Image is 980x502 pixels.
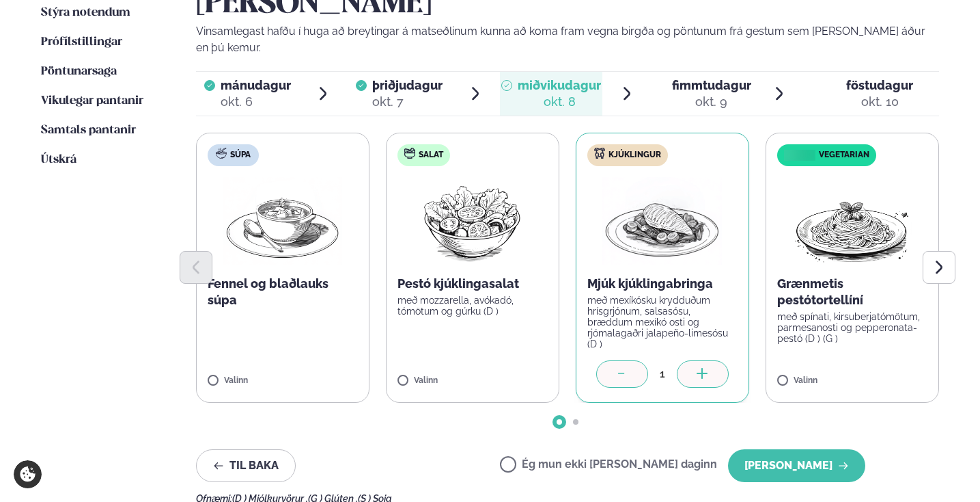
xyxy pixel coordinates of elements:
[41,7,130,18] span: Stýra notendum
[180,251,212,284] button: Previous slide
[372,94,443,110] div: okt. 7
[819,150,869,161] span: Vegetarian
[223,177,343,265] img: Soup.png
[602,177,723,265] img: Chicken-breast.png
[846,78,913,92] span: föstudagur
[923,251,955,284] button: Next slide
[412,177,533,265] img: Salad.png
[41,36,122,48] span: Prófílstillingar
[397,295,548,317] p: með mozzarella, avókadó, tómötum og gúrku (D )
[14,460,42,488] a: Cookie settings
[608,150,661,161] span: Kjúklingur
[587,295,738,349] p: með mexíkósku krydduðum hrísgrjónum, salsasósu, bræddum mexíkó osti og rjómalagaðri jalapeño-lime...
[672,78,751,92] span: fimmtudagur
[672,94,751,110] div: okt. 9
[404,148,415,159] img: salad.svg
[230,150,251,161] span: Súpa
[208,276,358,308] p: Fennel og blaðlauks súpa
[777,311,927,344] p: með spínati, kirsuberjatómötum, parmesanosti og pepperonata-pestó (D ) (G )
[41,122,136,139] a: Samtals pantanir
[41,66,117,77] span: Pöntunarsaga
[792,177,912,265] img: Spagetti.png
[196,449,296,482] button: Til baka
[777,276,927,308] p: Grænmetis pestótortellíní
[196,23,940,56] p: Vinsamlegast hafðu í huga að breytingar á matseðlinum kunna að koma fram vegna birgða og pöntunum...
[41,64,117,80] a: Pöntunarsaga
[518,78,601,92] span: miðvikudagur
[573,419,578,425] span: Go to slide 2
[648,366,677,382] div: 1
[518,94,601,110] div: okt. 8
[41,152,76,168] a: Útskrá
[41,124,136,136] span: Samtals pantanir
[728,449,865,482] button: [PERSON_NAME]
[41,95,143,107] span: Vikulegar pantanir
[594,148,605,159] img: chicken.svg
[221,78,291,92] span: mánudagur
[216,148,227,159] img: soup.svg
[41,93,143,109] a: Vikulegar pantanir
[41,5,130,21] a: Stýra notendum
[221,94,291,110] div: okt. 6
[781,148,818,161] img: icon
[419,150,443,161] span: Salat
[41,34,122,51] a: Prófílstillingar
[372,78,443,92] span: þriðjudagur
[846,94,913,110] div: okt. 10
[41,154,76,166] span: Útskrá
[557,419,562,425] span: Go to slide 1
